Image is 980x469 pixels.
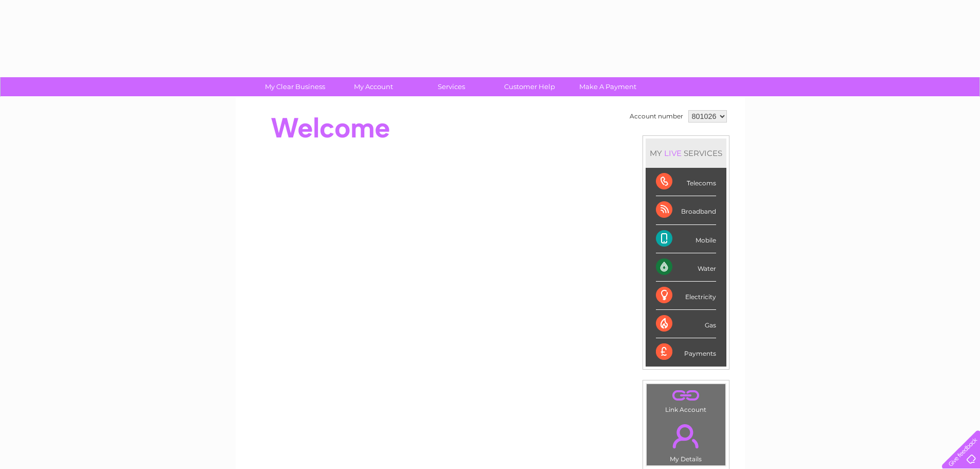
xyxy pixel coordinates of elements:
[656,168,716,196] div: Telecoms
[649,418,723,454] a: .
[565,77,650,96] a: Make A Payment
[656,338,716,366] div: Payments
[656,310,716,338] div: Gas
[649,387,723,405] a: .
[627,108,686,125] td: Account number
[646,138,726,168] div: MY SERVICES
[487,77,572,96] a: Customer Help
[646,415,726,466] td: My Details
[646,384,726,416] td: Link Account
[656,196,716,224] div: Broadband
[409,77,494,96] a: Services
[656,282,716,310] div: Electricity
[331,77,416,96] a: My Account
[662,148,684,158] div: LIVE
[253,77,337,96] a: My Clear Business
[656,253,716,282] div: Water
[656,225,716,253] div: Mobile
